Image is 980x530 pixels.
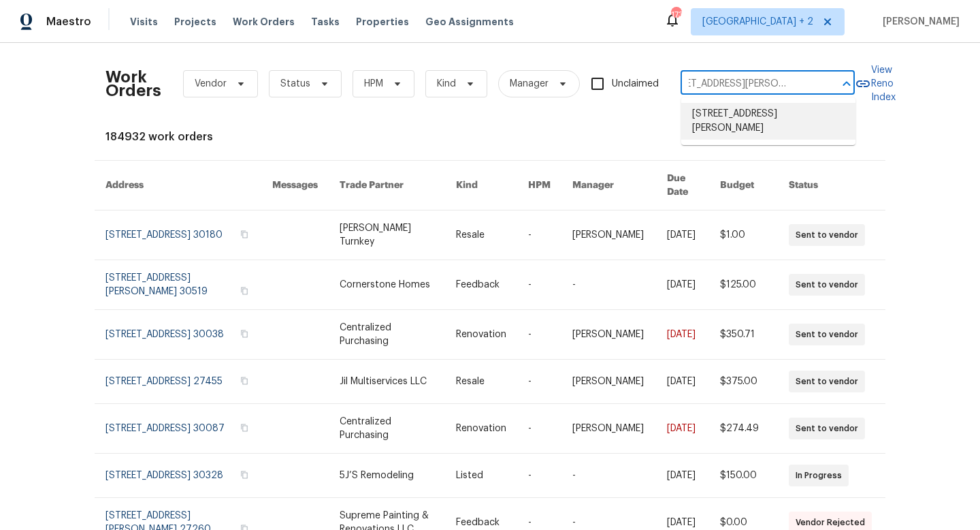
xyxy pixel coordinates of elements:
[778,161,885,211] th: Status
[517,454,561,498] td: -
[517,260,561,310] td: -
[238,422,250,434] button: Copy Address
[837,74,856,93] button: Close
[445,310,517,360] td: Renovation
[445,260,517,310] td: Feedback
[612,77,659,91] span: Unclaimed
[46,15,91,29] span: Maestro
[261,161,329,211] th: Messages
[238,228,250,240] button: Copy Address
[238,375,250,387] button: Copy Address
[130,15,158,29] span: Visits
[329,211,445,260] td: [PERSON_NAME] Turnkey
[364,77,383,91] span: HPM
[238,469,250,481] button: Copy Address
[238,285,250,297] button: Copy Address
[561,260,656,310] td: -
[105,70,161,97] h2: Work Orders
[329,161,445,211] th: Trade Partner
[356,15,409,29] span: Properties
[709,161,778,211] th: Budget
[855,63,896,104] a: View Reno Index
[280,77,310,91] span: Status
[656,161,709,211] th: Due Date
[445,360,517,404] td: Resale
[517,360,561,404] td: -
[561,310,656,360] td: [PERSON_NAME]
[329,260,445,310] td: Cornerstone Homes
[445,211,517,260] td: Resale
[681,74,817,95] input: Enter in an address
[95,161,261,211] th: Address
[681,103,855,140] li: [STREET_ADDRESS][PERSON_NAME]
[329,310,445,360] td: Centralized Purchasing
[238,328,250,340] button: Copy Address
[702,15,813,29] span: [GEOGRAPHIC_DATA] + 2
[510,77,549,91] span: Manager
[561,454,656,498] td: -
[561,404,656,454] td: [PERSON_NAME]
[517,211,561,260] td: -
[329,360,445,404] td: Jil Multiservices LLC
[877,15,960,29] span: [PERSON_NAME]
[329,454,445,498] td: 5J’S Remodeling
[671,8,681,22] div: 173
[195,77,227,91] span: Vendor
[425,15,514,29] span: Geo Assignments
[561,161,656,211] th: Manager
[561,211,656,260] td: [PERSON_NAME]
[517,161,561,211] th: HPM
[517,404,561,454] td: -
[445,404,517,454] td: Renovation
[517,310,561,360] td: -
[174,15,216,29] span: Projects
[311,17,340,27] span: Tasks
[233,15,295,29] span: Work Orders
[437,77,456,91] span: Kind
[105,130,875,144] div: 184932 work orders
[445,161,517,211] th: Kind
[445,454,517,498] td: Listed
[561,360,656,404] td: [PERSON_NAME]
[329,404,445,454] td: Centralized Purchasing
